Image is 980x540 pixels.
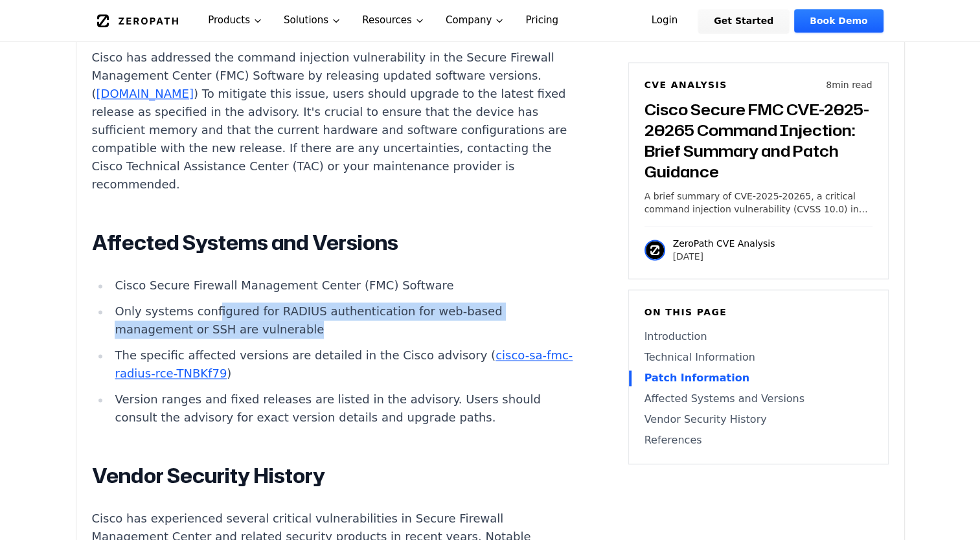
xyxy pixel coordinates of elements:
a: Book Demo [794,9,883,32]
a: Vendor Security History [644,412,872,427]
a: References [644,433,872,448]
h3: Cisco Secure FMC CVE-2025-20265 Command Injection: Brief Summary and Patch Guidance [644,99,872,182]
a: Affected Systems and Versions [644,391,872,407]
a: Technical Information [644,350,872,365]
img: ZeroPath CVE Analysis [644,240,665,260]
p: 8 min read [826,78,872,91]
a: Patch Information [644,370,872,386]
li: Only systems configured for RADIUS authentication for web-based management or SSH are vulnerable [110,302,574,339]
a: Get Started [698,9,789,32]
h6: On this page [644,306,872,319]
a: Login [636,9,694,32]
a: [DOMAIN_NAME] [97,87,194,100]
li: Cisco Secure Firewall Management Center (FMC) Software [110,276,574,295]
p: Cisco has addressed the command injection vulnerability in the Secure Firewall Management Center ... [92,49,574,194]
h2: Vendor Security History [92,463,574,489]
li: Version ranges and fixed releases are listed in the advisory. Users should consult the advisory f... [110,390,574,427]
h2: Affected Systems and Versions [92,230,574,256]
h6: CVE Analysis [644,78,727,91]
li: The specific affected versions are detailed in the Cisco advisory ( ) [110,346,574,383]
p: [DATE] [673,250,775,263]
a: Introduction [644,329,872,344]
p: ZeroPath CVE Analysis [673,237,775,250]
p: A brief summary of CVE-2025-20265, a critical command injection vulnerability (CVSS 10.0) in Cisc... [644,190,872,216]
a: cisco-sa-fmc-radius-rce-TNBKf79 [115,348,573,380]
